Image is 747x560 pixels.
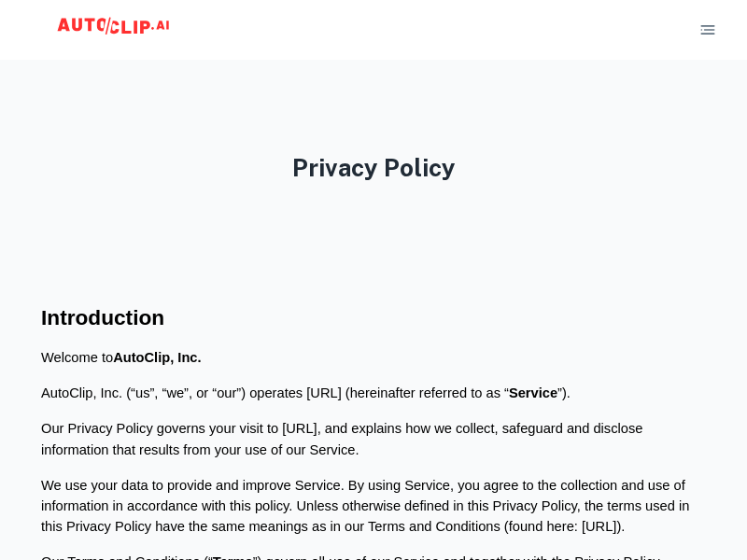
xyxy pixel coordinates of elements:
span: AutoClip, Inc. [113,350,201,365]
h3: Privacy Policy [22,149,725,186]
span: Service [509,385,557,400]
span: ”). [557,385,571,400]
span: We use your data to provide and improve Service. By using Service, you agree to the collection an... [41,478,693,534]
span: AutoClip, Inc. (“us”, “we”, or “our”) operates [URL] (hereinafter referred to as “ [41,385,509,400]
span: Our Privacy Policy governs your visit to [URL], and explains how we collect, safeguard and disclo... [41,421,646,456]
span: Welcome to [41,350,113,365]
span: Introduction [41,305,164,329]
